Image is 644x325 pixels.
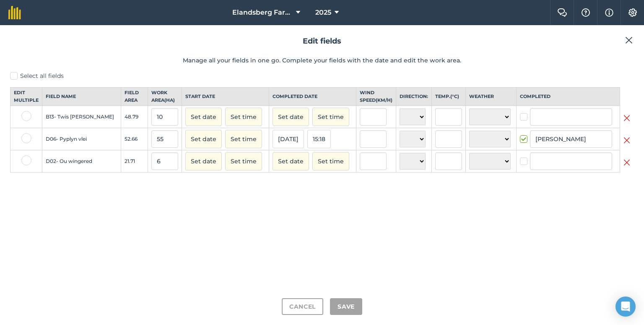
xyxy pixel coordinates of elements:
th: Work area ( Ha ) [148,88,182,106]
button: Set time [225,108,262,126]
th: Completed date [269,88,356,106]
td: D06- Pyplyn vlei [42,128,121,150]
td: 48.79 [121,106,148,128]
img: fieldmargin Logo [8,6,21,19]
img: svg+xml;base64,PHN2ZyB4bWxucz0iaHR0cDovL3d3dy53My5vcmcvMjAwMC9zdmciIHdpZHRoPSIyMiIgaGVpZ2h0PSIzMC... [623,135,630,145]
td: D02- Ou wingered [42,150,121,173]
th: Edit multiple [10,88,42,106]
td: 21.71 [121,150,148,173]
td: 52.66 [121,128,148,150]
button: Set time [225,152,262,170]
th: Direction: [396,88,432,106]
img: svg+xml;base64,PHN2ZyB4bWxucz0iaHR0cDovL3d3dy53My5vcmcvMjAwMC9zdmciIHdpZHRoPSIyMiIgaGVpZ2h0PSIzMC... [623,113,630,123]
button: Set time [225,130,262,148]
td: B13- Twis [PERSON_NAME] [42,106,121,128]
img: svg+xml;base64,PHN2ZyB4bWxucz0iaHR0cDovL3d3dy53My5vcmcvMjAwMC9zdmciIHdpZHRoPSIyMiIgaGVpZ2h0PSIzMC... [623,157,630,168]
th: Weather [466,88,517,106]
button: Set date [185,108,222,126]
span: Elandsberg Farms [232,8,293,18]
button: Set date [273,152,309,170]
label: Select all fields [10,72,634,80]
button: Set time [312,108,349,126]
img: A cog icon [628,8,638,17]
button: Set date [273,108,309,126]
th: Wind speed ( km/h ) [356,88,396,106]
button: Set date [185,130,222,148]
img: Two speech bubbles overlapping with the left bubble in the forefront [557,8,567,17]
th: Field name [42,88,121,106]
span: 2025 [315,8,331,18]
p: Manage all your fields in one go. Complete your fields with the date and edit the work area. [10,56,634,65]
button: 15:18 [307,130,331,148]
th: Field Area [121,88,148,106]
img: svg+xml;base64,PHN2ZyB4bWxucz0iaHR0cDovL3d3dy53My5vcmcvMjAwMC9zdmciIHdpZHRoPSIyMiIgaGVpZ2h0PSIzMC... [625,35,633,45]
button: Save [330,298,362,315]
button: Set date [185,152,222,170]
th: Start date [182,88,269,106]
button: [DATE] [273,130,304,148]
button: Cancel [282,298,323,315]
th: Completed [517,88,620,106]
h2: Edit fields [10,35,634,47]
div: Open Intercom Messenger [615,297,636,317]
th: Temp. ( ° C ) [432,88,466,106]
img: svg+xml;base64,PHN2ZyB4bWxucz0iaHR0cDovL3d3dy53My5vcmcvMjAwMC9zdmciIHdpZHRoPSIxNyIgaGVpZ2h0PSIxNy... [605,8,613,18]
button: Set time [312,152,349,170]
img: A question mark icon [581,8,591,17]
